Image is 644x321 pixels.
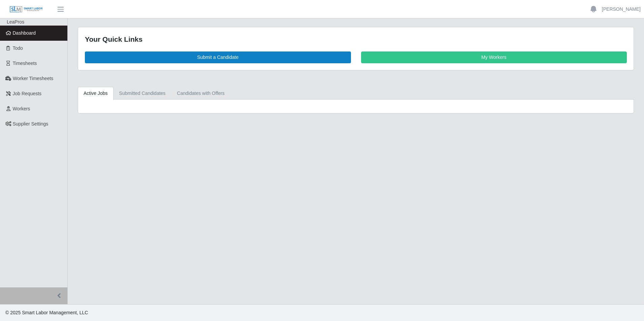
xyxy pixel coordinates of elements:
img: SLM Logo [9,6,43,13]
span: Timesheets [13,61,37,66]
a: Submit a Candidate [85,51,351,63]
span: LeaPros [7,19,24,25]
a: [PERSON_NAME] [602,6,641,13]
span: Dashboard [13,30,36,36]
span: © 2025 Smart Labor Management, LLC [5,310,88,315]
a: Candidates with Offers [171,87,230,100]
div: Your Quick Links [85,34,627,45]
span: Job Requests [13,91,42,96]
span: Workers [13,106,30,111]
span: Supplier Settings [13,121,49,127]
span: Todo [13,45,23,51]
a: Submitted Candidates [114,87,171,100]
a: My Workers [361,51,627,63]
span: Worker Timesheets [13,76,53,81]
a: Active Jobs [78,87,114,100]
